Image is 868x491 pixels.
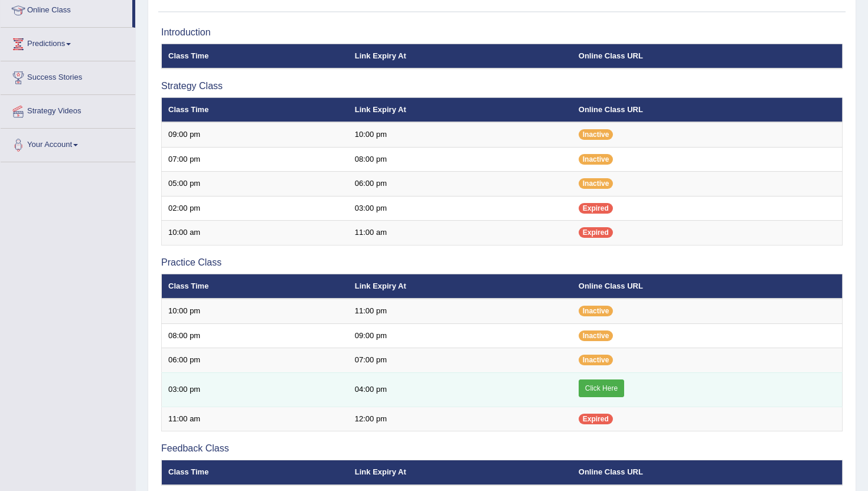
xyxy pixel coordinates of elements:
[348,221,572,245] td: 11:00 am
[348,122,572,147] td: 10:00 pm
[162,221,348,245] td: 10:00 am
[579,154,614,165] span: Inactive
[348,147,572,172] td: 08:00 pm
[1,129,135,158] a: Your Account
[579,379,624,397] a: Click Here
[348,196,572,221] td: 03:00 pm
[579,203,613,214] span: Expired
[161,27,843,38] h3: Introduction
[348,372,572,407] td: 04:00 pm
[572,44,843,68] th: Online Class URL
[161,443,843,454] h3: Feedback Class
[348,44,572,68] th: Link Expiry At
[579,178,614,189] span: Inactive
[348,97,572,122] th: Link Expiry At
[162,372,348,407] td: 03:00 pm
[579,129,614,140] span: Inactive
[161,257,843,268] h3: Practice Class
[572,460,843,485] th: Online Class URL
[162,97,348,122] th: Class Time
[162,299,348,323] td: 10:00 pm
[579,306,614,316] span: Inactive
[348,299,572,323] td: 11:00 pm
[162,172,348,197] td: 05:00 pm
[572,97,843,122] th: Online Class URL
[579,227,613,238] span: Expired
[1,61,135,91] a: Success Stories
[162,196,348,221] td: 02:00 pm
[579,414,613,424] span: Expired
[1,95,135,125] a: Strategy Videos
[162,407,348,431] td: 11:00 am
[348,172,572,197] td: 06:00 pm
[162,348,348,373] td: 06:00 pm
[348,274,572,299] th: Link Expiry At
[162,44,348,68] th: Class Time
[579,330,614,341] span: Inactive
[162,274,348,299] th: Class Time
[348,407,572,431] td: 12:00 pm
[348,323,572,348] td: 09:00 pm
[162,122,348,147] td: 09:00 pm
[162,323,348,348] td: 08:00 pm
[348,348,572,373] td: 07:00 pm
[579,355,614,365] span: Inactive
[161,81,843,91] h3: Strategy Class
[1,28,135,57] a: Predictions
[572,274,843,299] th: Online Class URL
[348,460,572,485] th: Link Expiry At
[162,460,348,485] th: Class Time
[162,147,348,172] td: 07:00 pm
